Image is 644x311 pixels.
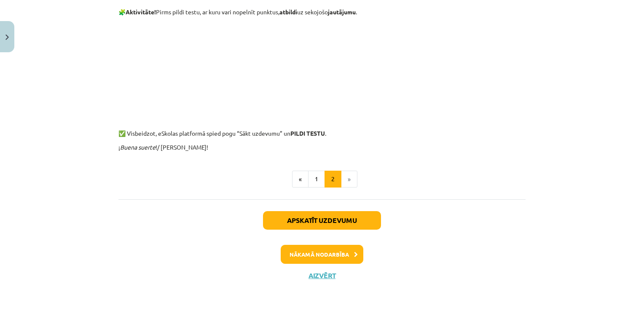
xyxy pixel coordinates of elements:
[126,8,156,16] strong: Aktivitāte!
[281,245,363,264] button: Nākamā nodarbība
[118,143,526,152] p: ¡ !/ [PERSON_NAME]!
[308,171,325,188] button: 1
[290,129,325,137] strong: PILDI TESTU
[328,8,356,16] strong: jautājumu
[118,120,526,138] p: ✅ Visbeidzot, eSkolas platformā spied pogu “Sākt uzdevumu” un .
[292,171,309,188] button: «
[118,21,526,113] iframe: Spāņu valoda. 10. klase. 1. ieskaite 1. nodarbība. 2. apakštēma. Atsveicināšanās/ Despedidas
[5,35,9,40] img: icon-close-lesson-0947bae3869378f0d4975bcd49f059093ad1ed9edebbc8119c70593378902aed.svg
[325,171,341,188] button: 2
[279,8,297,16] strong: atbildi
[306,271,338,280] button: Aizvērt
[120,143,156,151] em: Buena suerte
[263,211,381,230] button: Apskatīt uzdevumu
[118,171,526,188] nav: Page navigation example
